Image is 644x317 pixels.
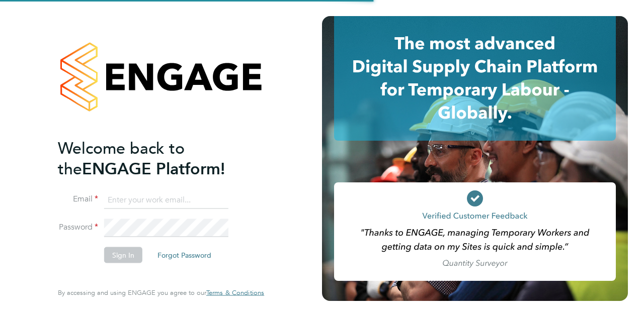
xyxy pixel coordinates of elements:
[104,247,142,263] button: Sign In
[58,138,185,178] span: Welcome back to the
[58,138,254,179] h2: ENGAGE Platform!
[206,289,264,297] a: Terms & Conditions
[149,247,219,263] button: Forgot Password
[58,222,98,233] label: Password
[104,191,228,209] input: Enter your work email...
[58,194,98,204] label: Email
[58,288,264,297] span: By accessing and using ENGAGE you agree to our
[206,288,264,297] span: Terms & Conditions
